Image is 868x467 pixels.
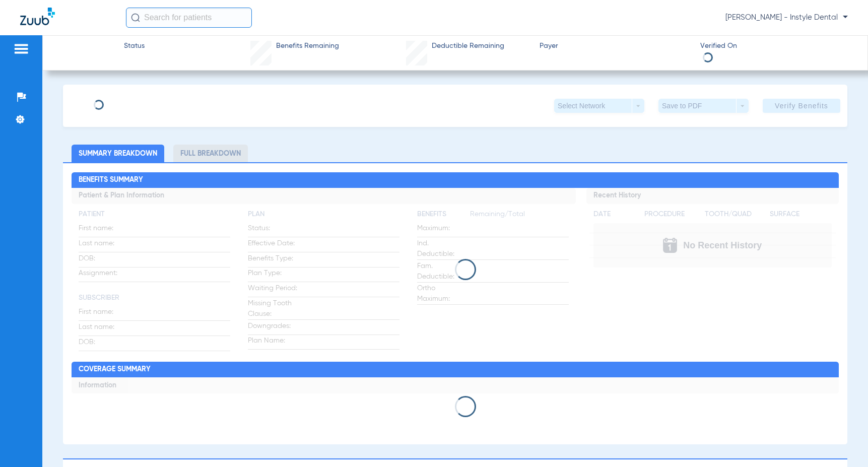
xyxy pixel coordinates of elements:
img: Search Icon [131,13,140,22]
span: [PERSON_NAME] - Instyle Dental [725,13,848,23]
h2: Coverage Summary [72,362,838,378]
input: Search for patients [126,8,252,28]
span: Status [124,41,145,51]
img: Zuub Logo [20,8,55,25]
span: Deductible Remaining [432,41,504,51]
img: hamburger-icon [13,43,29,55]
span: Benefits Remaining [276,41,339,51]
li: Full Breakdown [173,145,248,162]
span: Verified On [700,41,852,51]
h2: Benefits Summary [72,172,838,188]
span: Payer [540,41,691,51]
li: Summary Breakdown [72,145,164,162]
